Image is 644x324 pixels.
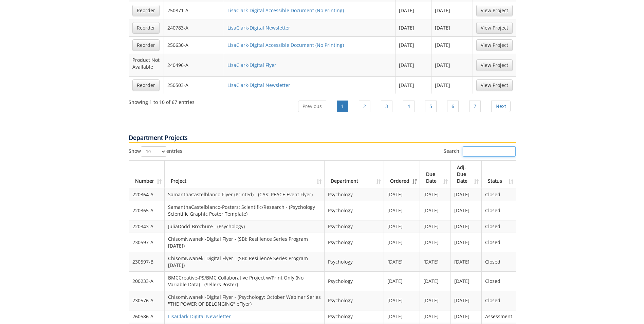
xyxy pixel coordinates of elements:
[325,220,384,233] td: Psychology
[420,310,451,323] td: [DATE]
[129,133,516,143] p: Department Projects
[451,188,482,201] td: [DATE]
[165,252,325,271] td: ChisomNwaneki-Digital Flyer - (SBI: Resilience Series Program [DATE])
[451,201,482,220] td: [DATE]
[129,252,165,271] td: 230597-B
[129,220,165,233] td: 220343-A
[431,36,473,54] td: [DATE]
[129,310,165,323] td: 260586-A
[451,233,482,252] td: [DATE]
[420,271,451,291] td: [DATE]
[384,233,420,252] td: [DATE]
[129,271,165,291] td: 200233-A
[420,233,451,252] td: [DATE]
[431,19,473,36] td: [DATE]
[227,42,344,48] a: LisaClark-Digital Accessible Document (No Printing)
[132,22,160,34] a: Reorder
[165,220,325,233] td: JuliaDodd-Brochure - (Psychology)
[129,233,165,252] td: 230597-A
[476,59,513,71] a: View Project
[337,101,348,112] a: 1
[444,146,516,157] label: Search:
[359,101,370,112] a: 2
[132,39,160,51] a: Reorder
[476,79,513,91] a: View Project
[132,57,160,70] p: Product Not Available
[164,19,224,36] td: 240783-A
[227,24,290,31] a: LisaClark-Digital Newsletter
[384,188,420,201] td: [DATE]
[325,271,384,291] td: Psychology
[384,291,420,310] td: [DATE]
[132,5,160,16] a: Reorder
[482,201,516,220] td: Closed
[298,101,326,112] a: Previous
[384,161,420,188] th: Ordered: activate to sort column ascending
[384,271,420,291] td: [DATE]
[227,62,276,68] a: LisaClark-Digital Flyer
[132,79,160,91] a: Reorder
[420,252,451,271] td: [DATE]
[227,7,344,14] a: LisaClark-Digital Accessible Document (No Printing)
[420,188,451,201] td: [DATE]
[164,54,224,76] td: 240496-A
[425,101,437,112] a: 5
[325,201,384,220] td: Psychology
[164,36,224,54] td: 250630-A
[164,76,224,94] td: 250503-A
[325,161,384,188] th: Department: activate to sort column ascending
[395,54,431,76] td: [DATE]
[168,313,231,320] a: LisaClark-Digital Newsletter
[476,39,513,51] a: View Project
[129,188,165,201] td: 220364-A
[482,188,516,201] td: Closed
[129,201,165,220] td: 220365-A
[129,146,182,157] label: Show entries
[420,220,451,233] td: [DATE]
[451,291,482,310] td: [DATE]
[420,161,451,188] th: Due Date: activate to sort column ascending
[482,271,516,291] td: Closed
[129,291,165,310] td: 230576-A
[165,271,325,291] td: BMCCreative-PS/BMC Collaborative Project w/Print Only (No Variable Data) - (Sellers Poster)
[325,188,384,201] td: Psychology
[141,146,166,157] select: Showentries
[482,161,516,188] th: Status: activate to sort column ascending
[482,291,516,310] td: Closed
[325,233,384,252] td: Psychology
[476,22,513,34] a: View Project
[164,2,224,19] td: 250871-A
[395,76,431,94] td: [DATE]
[451,220,482,233] td: [DATE]
[165,188,325,201] td: SamanthaCastelblanco-Flyer (Printed) - (CAS: PEACE Event Flyer)
[482,252,516,271] td: Closed
[129,161,165,188] th: Number: activate to sort column ascending
[420,201,451,220] td: [DATE]
[451,271,482,291] td: [DATE]
[129,96,195,106] div: Showing 1 to 10 of 67 entries
[165,201,325,220] td: SamanthaCastelblanco-Posters: Scientific/Research - (Psychology Scientific Graphic Poster Template)
[325,291,384,310] td: Psychology
[384,201,420,220] td: [DATE]
[447,101,459,112] a: 6
[395,2,431,19] td: [DATE]
[476,5,513,16] a: View Project
[482,310,516,323] td: Assessment
[491,101,511,112] a: Next
[227,82,290,88] a: LisaClark-Digital Newsletter
[431,54,473,76] td: [DATE]
[165,291,325,310] td: ChisomNwaneki-Digital Flyer - (Psychology: October Webinar Series "THE POWER OF BELONGING" eFlyer)
[451,252,482,271] td: [DATE]
[431,76,473,94] td: [DATE]
[451,161,482,188] th: Adj. Due Date: activate to sort column ascending
[325,252,384,271] td: Psychology
[165,233,325,252] td: ChisomNwaneki-Digital Flyer - (SBI: Resilience Series Program [DATE])
[482,233,516,252] td: Closed
[482,220,516,233] td: Closed
[403,101,415,112] a: 4
[381,101,392,112] a: 3
[395,19,431,36] td: [DATE]
[463,146,516,157] input: Search:
[469,101,481,112] a: 7
[165,161,325,188] th: Project: activate to sort column ascending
